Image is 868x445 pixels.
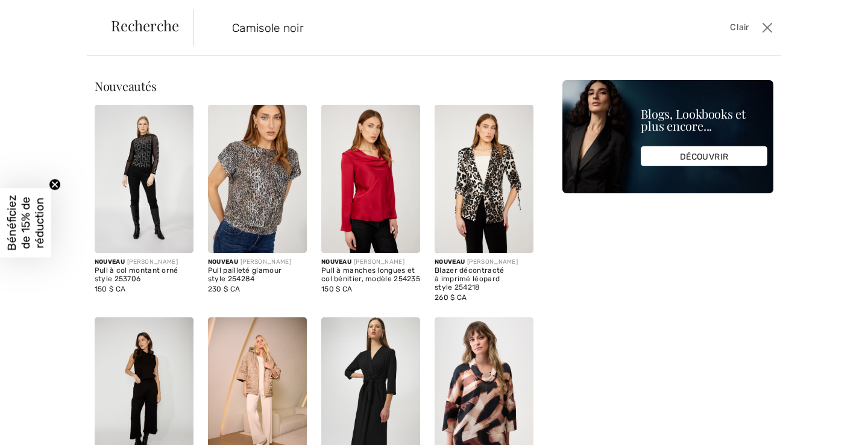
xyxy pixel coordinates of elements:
img: Pull à manches longues et col bénitier, modèle 254235. Vin [321,105,420,253]
font: 150 $ CA [321,285,352,293]
font: [PERSON_NAME] [241,258,291,266]
img: Pull pailleté glamour modèle 254284. Noir/Beige [208,105,307,253]
font: Bénéficiez de 15% de réduction [5,194,46,251]
img: Pull à col montant orné, modèle 253706. Noir/argenté [95,105,193,253]
font: [PERSON_NAME] [127,258,178,266]
font: Nouveau [208,258,238,266]
button: Fermer le teaser [49,178,61,190]
font: [PERSON_NAME] [354,258,404,266]
font: 150 $ CA [95,285,125,293]
img: Blazer décontracté à imprimé léopard, modèle 254218. Beige/noir [435,105,533,253]
font: Nouveau [95,258,125,266]
font: Aide [27,8,51,19]
font: Nouveautés [95,78,157,94]
button: Fermer [759,18,776,37]
font: Pull à col montant orné style 253706 [95,266,178,283]
font: DÉCOUVRIR [680,151,729,161]
font: Pull pailleté glamour style 254284 [208,266,281,283]
font: Clair [730,22,749,33]
input: TAPER POUR RECHERCHER [223,10,625,46]
font: Recherche [111,16,179,35]
font: Blazer décontracté à imprimé léopard style 254218 [435,266,504,291]
font: 260 $ CA [435,293,467,302]
font: Pull à manches longues et col bénitier, modèle 254235 [321,266,420,283]
font: 230 $ CA [208,285,240,293]
img: Blogs, Lookbooks et plus encore... [562,80,773,193]
font: Nouveau [435,258,465,266]
font: [PERSON_NAME] [467,258,518,266]
font: Nouveau [321,258,351,266]
font: Blogs, Lookbooks et plus encore... [641,105,746,134]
